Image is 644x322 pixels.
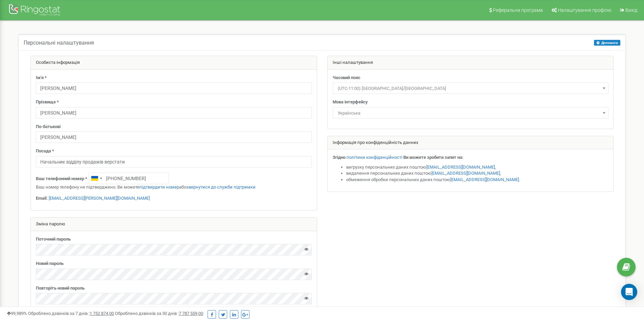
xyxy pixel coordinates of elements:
[36,107,312,119] input: Прізвище
[139,184,179,190] a: підтвердити номер
[31,218,317,231] div: Зміна паролю
[333,99,368,105] label: Мова інтерфейсу
[36,148,54,154] label: Посада *
[333,75,360,81] label: Часовий пояс
[625,7,637,13] span: Вихід
[36,124,61,130] label: По-батькові
[335,108,606,118] span: Українська
[89,173,104,184] div: Telephone country code
[179,311,203,316] u: 7 787 559,00
[7,311,27,316] span: 99,989%
[328,56,614,70] div: Інші налаштування
[36,261,64,267] label: Новий пароль
[49,196,150,201] a: [EMAIL_ADDRESS][PERSON_NAME][DOMAIN_NAME]
[36,184,312,191] p: Ваш номер телефону не підтверджено. Ви можете або
[333,107,609,119] span: Українська
[403,155,463,160] strong: Ви можете зробити запит на:
[36,75,47,81] label: Ім'я *
[24,40,94,46] h5: Персональні налаштування
[594,40,620,46] button: Допомога
[450,177,519,182] a: [EMAIL_ADDRESS][DOMAIN_NAME]
[558,7,611,13] span: Налаштування профілю
[431,171,500,176] a: [EMAIL_ADDRESS][DOMAIN_NAME]
[186,184,256,190] a: звернутися до служби підтримки
[347,155,402,160] a: політики конфіденційності
[36,156,312,168] input: Посада
[333,155,345,160] strong: Згідно
[115,311,203,316] span: Оброблено дзвінків за 30 днів :
[36,176,87,182] label: Ваш телефонний номер *
[493,7,543,13] span: Реферальна програма
[36,236,71,243] label: Поточний пароль
[88,173,169,184] input: +1-800-555-55-55
[36,285,85,292] label: Повторіть новий пароль
[90,311,114,316] u: 1 752 874,00
[346,164,609,171] li: вигрузку персональних даних поштою ,
[31,56,317,70] div: Особиста інформація
[36,99,59,105] label: Прізвище *
[328,136,614,150] div: Інформація про конфіденційність данних
[36,196,48,201] strong: Email:
[36,82,312,94] input: Ім'я
[346,177,609,183] li: обмеження обробки персональних даних поштою .
[36,131,312,143] input: По-батькові
[28,311,114,316] span: Оброблено дзвінків за 7 днів :
[621,284,637,300] div: Open Intercom Messenger
[426,165,495,170] a: [EMAIL_ADDRESS][DOMAIN_NAME]
[346,170,609,177] li: видалення персональних даних поштою ,
[335,84,606,93] span: (UTC-11:00) Pacific/Midway
[333,82,609,94] span: (UTC-11:00) Pacific/Midway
